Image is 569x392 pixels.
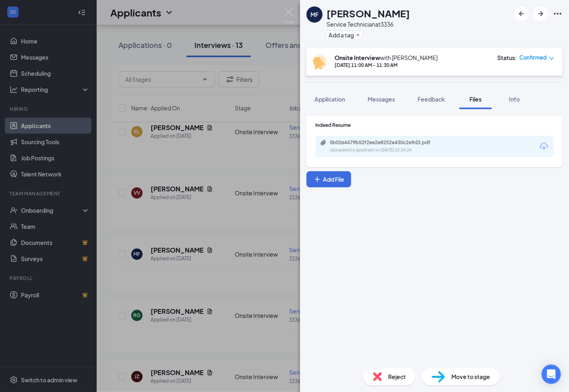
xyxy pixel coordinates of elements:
[310,10,319,19] div: MF
[315,122,554,129] div: Indeed Resume
[470,95,482,103] span: Files
[335,54,380,61] b: Onsite Interview
[534,6,548,21] button: ArrowRight
[497,54,517,62] div: Status :
[306,171,351,187] button: Add FilePlus
[519,54,547,62] span: Confirmed
[327,31,362,39] button: PlusAdd a tag
[418,95,445,103] span: Feedback
[451,372,490,381] span: Move to stage
[553,9,563,19] svg: Ellipses
[517,9,526,19] svg: ArrowLeftNew
[335,54,438,62] div: with [PERSON_NAME]
[320,139,327,146] svg: Paperclip
[330,147,451,153] div: Uploaded by applicant on [DATE] 15:24:24
[313,175,321,183] svg: Plus
[509,95,520,103] span: Info
[549,56,555,61] span: down
[514,6,529,21] button: ArrowLeftNew
[368,95,395,103] span: Messages
[327,6,410,20] h1: [PERSON_NAME]
[327,20,410,28] div: Service Technician at 3336
[388,372,406,381] span: Reject
[539,141,549,151] svg: Download
[330,139,443,146] div: 5b02e4479b52f2ee2e8252e430c2e9d3.pdf
[320,139,451,153] a: Paperclip5b02e4479b52f2ee2e8252e430c2e9d3.pdfUploaded by applicant on [DATE] 15:24:24
[536,9,546,19] svg: ArrowRight
[335,62,438,68] div: [DATE] 11:00 AM - 11:30 AM
[356,33,360,37] svg: Plus
[315,95,345,103] span: Application
[542,365,561,384] div: Open Intercom Messenger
